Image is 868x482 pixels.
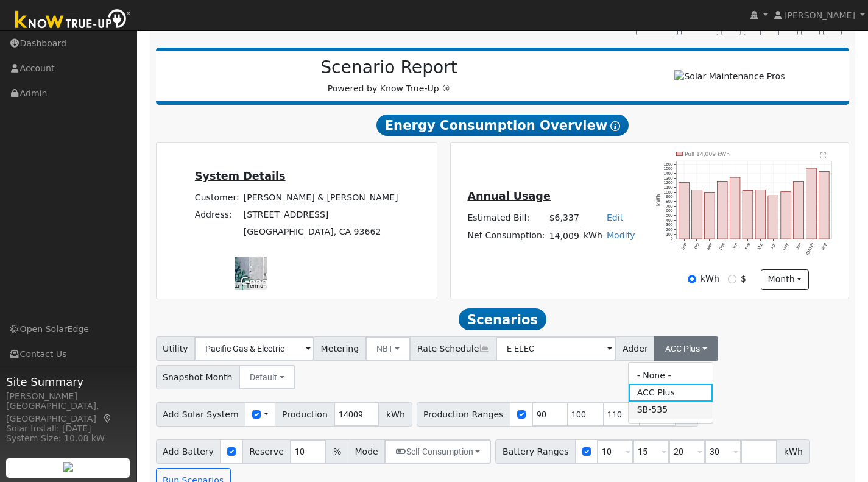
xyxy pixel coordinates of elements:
[794,181,804,239] rect: onclick=""
[156,365,240,389] span: Snapshot Month
[680,242,688,250] text: Sep
[821,152,827,158] text: 
[671,236,673,241] text: 0
[719,241,726,250] text: Dec
[192,190,241,207] td: Customer:
[615,336,655,361] span: Adder
[770,241,777,250] text: Apr
[666,218,673,222] text: 400
[156,402,246,427] span: Add Solar System
[664,190,673,194] text: 1000
[741,272,746,285] label: $
[692,190,702,239] rect: onclick=""
[761,269,809,290] button: month
[820,242,828,250] text: Aug
[241,207,400,224] td: [STREET_ADDRESS]
[664,175,673,180] text: 1300
[547,227,581,245] td: 14,009
[744,242,751,250] text: Feb
[629,367,713,384] a: - None -
[547,210,581,227] td: $6,337
[806,168,817,239] rect: onclick=""
[781,191,791,238] rect: onclick=""
[607,213,623,222] a: Edit
[666,213,673,218] text: 500
[581,227,604,245] td: kWh
[819,171,830,239] rect: onclick=""
[156,336,196,361] span: Utility
[666,227,673,232] text: 200
[459,308,546,330] span: Scenarios
[777,439,810,464] span: kWh
[9,7,137,34] img: Know True-Up
[6,432,130,445] div: System Size: 10.08 kW
[607,230,635,240] a: Modify
[384,439,491,464] button: Self Consumption
[768,196,778,239] rect: onclick=""
[365,336,411,361] button: NBT
[755,190,766,239] rect: onclick=""
[743,190,753,239] rect: onclick=""
[666,194,673,199] text: 900
[664,185,673,189] text: 1100
[694,242,700,250] text: Oct
[417,402,510,427] span: Production Ranges
[728,275,736,283] input: $
[718,181,728,239] rect: onclick=""
[796,242,802,250] text: Jun
[376,115,629,136] span: Energy Consumption Overview
[275,402,334,427] span: Production
[664,161,673,166] text: 1600
[685,150,730,157] text: Pull 14,009 kWh
[664,171,673,175] text: 1400
[496,336,616,361] input: Select a Rate Schedule
[195,170,286,182] u: System Details
[805,242,815,256] text: [DATE]
[656,194,662,206] text: kWh
[666,204,673,208] text: 700
[242,439,291,464] span: Reserve
[666,222,673,227] text: 300
[629,384,713,401] a: ACC Plus
[679,182,690,239] rect: onclick=""
[664,166,673,171] text: 1500
[784,10,855,20] span: [PERSON_NAME]
[706,241,713,250] text: Nov
[465,210,547,227] td: Estimated Bill:
[6,422,130,435] div: Solar Install: [DATE]
[688,275,696,283] input: kWh
[348,439,385,464] span: Mode
[102,414,113,424] a: Map
[241,224,400,241] td: [GEOGRAPHIC_DATA], CA 93662
[6,374,130,390] span: Site Summary
[239,365,295,389] button: Default
[700,272,719,285] label: kWh
[495,439,576,464] span: Battery Ranges
[238,274,278,290] a: Open this area in Google Maps (opens a new window)
[666,208,673,213] text: 600
[782,242,790,251] text: May
[379,402,412,427] span: kWh
[162,57,616,95] div: Powered by Know True-Up ®
[654,336,718,361] button: ACC Plus
[664,180,673,185] text: 1200
[629,402,713,419] a: SB-535
[666,232,673,236] text: 100
[410,336,496,361] span: Rate Schedule
[730,177,741,239] rect: onclick=""
[314,336,366,361] span: Metering
[168,57,610,78] h2: Scenario Report
[194,336,314,361] input: Select a Utility
[732,242,738,250] text: Jan
[326,439,348,464] span: %
[705,192,715,238] rect: onclick=""
[156,439,221,464] span: Add Battery
[465,227,547,245] td: Net Consumption:
[467,190,550,202] u: Annual Usage
[246,282,263,289] a: Terms (opens in new tab)
[757,241,764,250] text: Mar
[6,400,130,425] div: [GEOGRAPHIC_DATA], [GEOGRAPHIC_DATA]
[610,121,620,131] i: Show Help
[241,190,400,207] td: [PERSON_NAME] & [PERSON_NAME]
[63,462,73,472] img: retrieve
